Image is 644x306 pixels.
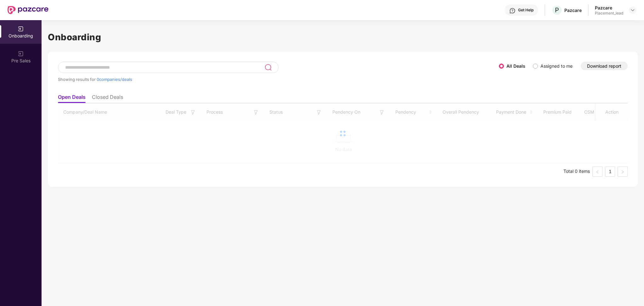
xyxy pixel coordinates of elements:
[605,167,615,177] li: 1
[592,167,602,177] button: left
[97,77,132,82] span: 0 companies/deals
[540,63,573,69] label: Assigned to me
[630,8,635,13] img: svg+xml;base64,PHN2ZyBpZD0iRHJvcGRvd24tMzJ4MzIiIHhtbG5zPSJodHRwOi8vd3d3LnczLm9yZy8yMDAwL3N2ZyIgd2...
[618,167,628,177] li: Next Page
[621,170,624,174] span: right
[58,94,86,103] li: Open Deals
[564,7,582,13] div: Pazcare
[618,167,628,177] button: right
[596,170,599,174] span: left
[18,51,24,57] img: svg+xml;base64,PHN2ZyB3aWR0aD0iMjAiIGhlaWdodD0iMjAiIHZpZXdCb3g9IjAgMCAyMCAyMCIgZmlsbD0ibm9uZSIgeG...
[8,6,48,14] img: New Pazcare Logo
[592,167,602,177] li: Previous Page
[605,167,615,176] a: 1
[18,26,24,32] img: svg+xml;base64,PHN2ZyB3aWR0aD0iMjAiIGhlaWdodD0iMjAiIHZpZXdCb3g9IjAgMCAyMCAyMCIgZmlsbD0ibm9uZSIgeG...
[563,167,590,177] li: Total 0 items
[595,11,623,16] div: Placement_lead
[58,77,499,82] div: Showing results for
[92,94,123,103] li: Closed Deals
[595,5,623,11] div: Pazcare
[506,63,525,69] label: All Deals
[264,64,272,71] img: svg+xml;base64,PHN2ZyB3aWR0aD0iMjQiIGhlaWdodD0iMjUiIHZpZXdCb3g9IjAgMCAyNCAyNSIgZmlsbD0ibm9uZSIgeG...
[509,8,516,14] img: svg+xml;base64,PHN2ZyBpZD0iSGVscC0zMngzMiIgeG1sbnM9Imh0dHA6Ly93d3cudzMub3JnLzIwMDAvc3ZnIiB3aWR0aD...
[518,8,534,13] div: Get Help
[581,62,628,70] button: Download report
[48,30,638,44] h1: Onboarding
[555,6,559,14] span: P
